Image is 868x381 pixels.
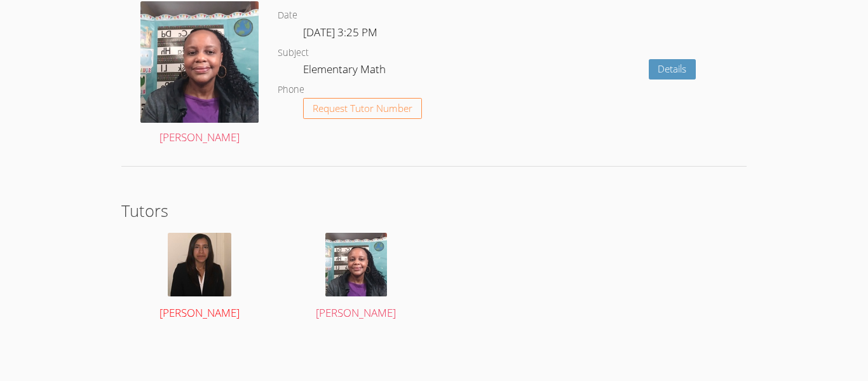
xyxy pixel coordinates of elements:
span: [DATE] 3:25 PM [303,25,377,39]
a: [PERSON_NAME] [290,233,422,322]
dt: Phone [278,82,304,98]
img: avatar.png [168,233,231,296]
span: [PERSON_NAME] [159,305,240,320]
a: [PERSON_NAME] [140,1,259,147]
button: Request Tutor Number [303,98,422,119]
dt: Date [278,8,297,24]
h2: Tutors [121,198,747,223]
span: Request Tutor Number [313,104,412,113]
img: Selfie2.jpg [325,233,387,296]
dt: Subject [278,45,309,61]
a: Details [649,59,696,80]
img: Selfie2.jpg [140,1,259,123]
dd: Elementary Math [303,60,388,82]
a: [PERSON_NAME] [134,233,266,322]
span: [PERSON_NAME] [316,305,396,320]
